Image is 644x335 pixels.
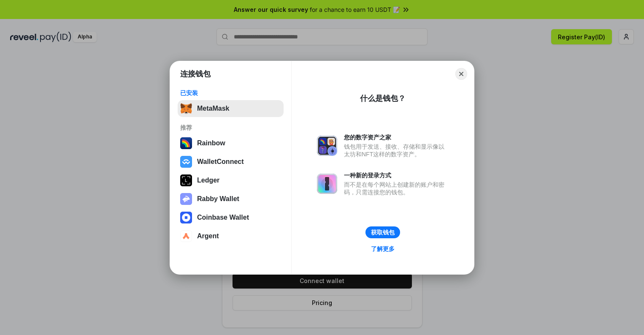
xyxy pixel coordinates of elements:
div: WalletConnect [197,158,244,166]
button: Rabby Wallet [178,191,284,207]
button: Rainbow [178,135,284,152]
img: svg+xml,%3Csvg%20width%3D%22120%22%20height%3D%22120%22%20viewBox%3D%220%200%20120%20120%22%20fil... [180,137,192,149]
div: Rainbow [197,139,225,147]
div: 一种新的登录方式 [344,172,449,179]
button: Ledger [178,172,284,189]
img: svg+xml,%3Csvg%20xmlns%3D%22http%3A%2F%2Fwww.w3.org%2F2000%2Fsvg%22%20fill%3D%22none%22%20viewBox... [180,193,192,205]
div: MetaMask [197,105,229,112]
div: 什么是钱包？ [360,93,406,103]
div: 而不是在每个网站上创建新的账户和密码，只需连接您的钱包。 [344,181,449,196]
div: 了解更多 [371,245,395,253]
img: svg+xml,%3Csvg%20xmlns%3D%22http%3A%2F%2Fwww.w3.org%2F2000%2Fsvg%22%20fill%3D%22none%22%20viewBox... [317,174,337,194]
button: 获取钱包 [365,226,400,238]
div: Argent [197,232,219,240]
div: 钱包用于发送、接收、存储和显示像以太坊和NFT这样的数字资产。 [344,143,449,158]
button: MetaMask [178,100,284,117]
a: 了解更多 [366,243,400,254]
div: Coinbase Wallet [197,214,249,221]
div: Rabby Wallet [197,195,239,203]
div: 推荐 [180,124,281,131]
div: Ledger [197,177,219,184]
img: svg+xml,%3Csvg%20width%3D%2228%22%20height%3D%2228%22%20viewBox%3D%220%200%2028%2028%22%20fill%3D... [180,212,192,223]
img: svg+xml,%3Csvg%20fill%3D%22none%22%20height%3D%2233%22%20viewBox%3D%220%200%2035%2033%22%20width%... [180,103,192,114]
button: Argent [178,228,284,245]
img: svg+xml,%3Csvg%20xmlns%3D%22http%3A%2F%2Fwww.w3.org%2F2000%2Fsvg%22%20fill%3D%22none%22%20viewBox... [317,136,337,156]
div: 已安装 [180,89,281,97]
h1: 连接钱包 [180,69,211,79]
img: svg+xml,%3Csvg%20width%3D%2228%22%20height%3D%2228%22%20viewBox%3D%220%200%2028%2028%22%20fill%3D... [180,156,192,168]
button: WalletConnect [178,153,284,170]
div: 获取钱包 [371,229,395,236]
button: Close [455,68,467,80]
div: 您的数字资产之家 [344,133,449,141]
img: svg+xml,%3Csvg%20xmlns%3D%22http%3A%2F%2Fwww.w3.org%2F2000%2Fsvg%22%20width%3D%2228%22%20height%3... [180,174,192,186]
button: Coinbase Wallet [178,209,284,226]
img: svg+xml,%3Csvg%20width%3D%2228%22%20height%3D%2228%22%20viewBox%3D%220%200%2028%2028%22%20fill%3D... [180,230,192,242]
